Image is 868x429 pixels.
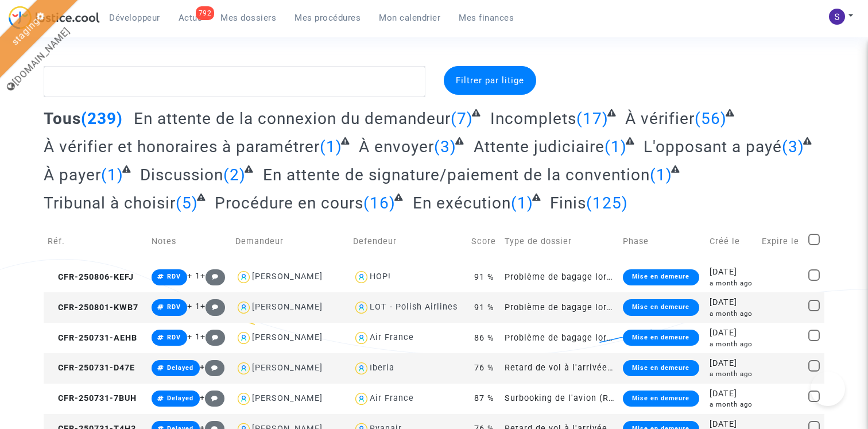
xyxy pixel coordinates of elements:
span: Mes finances [459,13,514,23]
span: + [200,393,224,403]
div: a month ago [710,309,754,319]
img: icon-user.svg [353,330,370,346]
div: Mise en demeure [623,360,699,376]
td: Phase [619,221,706,262]
span: 87 % [474,393,494,403]
div: a month ago [710,279,754,288]
a: Mes procédures [285,9,370,26]
img: icon-user.svg [353,269,370,285]
td: Defendeur [349,221,467,262]
div: a month ago [710,339,754,349]
a: Mon calendrier [370,9,449,26]
div: [DATE] [710,388,754,400]
span: À vérifier [625,109,695,128]
div: a month ago [710,369,754,379]
span: + 1 [187,271,200,281]
span: CFR-250801-KWB7 [48,303,138,312]
span: + [200,302,225,311]
span: (239) [81,109,123,128]
span: Finis [550,194,586,212]
div: 792 [196,6,215,20]
a: Mes finances [449,9,523,26]
span: CFR-250806-KEFJ [48,272,134,282]
td: Problème de bagage lors d'un voyage en avion [501,262,619,292]
img: icon-user.svg [353,391,370,407]
div: Mise en demeure [623,391,699,407]
span: CFR-250731-AEHB [48,333,137,343]
span: (3) [782,137,804,156]
img: icon-user.svg [353,299,370,316]
div: Air France [370,393,414,403]
td: Surbooking de l'avion (Règlement CE n°261/2004) [501,384,619,414]
span: Procédure en cours [215,194,363,212]
span: (7) [451,109,473,128]
span: (1) [650,165,672,184]
img: icon-user.svg [235,299,252,316]
span: En attente de la connexion du demandeur [134,109,451,128]
img: icon-user.svg [235,360,252,377]
div: [DATE] [710,327,754,339]
span: (16) [363,194,396,212]
td: Créé le [706,221,758,262]
span: (56) [695,109,727,128]
span: 91 % [474,272,494,282]
div: [DATE] [710,357,754,370]
td: Réf. [44,221,148,262]
div: [DATE] [710,266,754,279]
div: [PERSON_NAME] [252,393,323,403]
a: Développeur [100,9,169,26]
span: (2) [223,165,246,184]
span: Incomplets [490,109,576,128]
span: Attente judiciaire [474,137,604,156]
td: Score [467,221,501,262]
span: (125) [586,194,628,212]
a: Mes dossiers [211,9,285,26]
span: + 1 [187,302,200,311]
span: (5) [176,194,198,212]
td: Demandeur [231,221,349,262]
td: Notes [148,221,231,262]
span: Tribunal à choisir [44,194,176,212]
span: 91 % [474,303,494,312]
span: (1) [320,137,342,156]
span: + [200,271,225,281]
div: Mise en demeure [623,330,699,346]
div: [PERSON_NAME] [252,333,323,342]
img: icon-user.svg [235,269,252,285]
span: Mes procédures [294,13,361,23]
img: icon-user.svg [235,391,252,407]
img: icon-user.svg [353,360,370,377]
div: Air France [370,333,414,342]
span: (17) [576,109,609,128]
span: 86 % [474,333,494,343]
div: Iberia [370,363,394,373]
span: Filtrer par litige [456,75,524,86]
span: + 1 [187,332,200,342]
img: AATXAJzXWKNfJAvGAIGHdyY_gcMIbvvELmlruU_jnevN=s96-c [829,9,845,25]
img: jc-logo.svg [9,6,100,29]
span: Tous [44,109,81,128]
span: L'opposant a payé [644,137,782,156]
span: À payer [44,165,101,184]
div: a month ago [710,400,754,409]
span: En attente de signature/paiement de la convention [263,165,650,184]
span: Delayed [167,395,193,402]
img: icon-user.svg [235,330,252,346]
td: Problème de bagage lors d'un voyage en avion [501,323,619,353]
span: En exécution [413,194,511,212]
span: À vérifier et honoraires à paramétrer [44,137,320,156]
span: À envoyer [359,137,434,156]
div: LOT - Polish Airlines [370,302,458,312]
div: [PERSON_NAME] [252,302,323,312]
span: RDV [167,273,181,280]
td: Retard de vol à l'arrivée (Règlement CE n°261/2004) [501,353,619,384]
span: Discussion [140,165,223,184]
span: Mes dossiers [220,13,276,23]
div: Mise en demeure [623,299,699,315]
div: [PERSON_NAME] [252,363,323,373]
span: (1) [604,137,627,156]
span: RDV [167,334,181,341]
a: 792Actus [169,9,212,26]
span: (1) [511,194,533,212]
span: + [200,332,225,342]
